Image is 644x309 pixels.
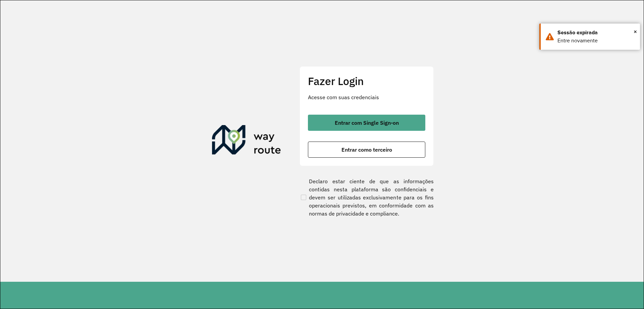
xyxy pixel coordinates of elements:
button: Close [634,27,637,37]
button: button [308,142,425,158]
div: Entre novamente [557,37,635,45]
span: × [634,27,637,37]
span: Entrar com Single Sign-on [335,120,399,125]
h2: Fazer Login [308,75,425,87]
label: Declaro estar ciente de que as informações contidas nesta plataforma são confidenciais e devem se... [300,177,434,218]
button: button [308,115,425,131]
span: Entrar como terceiro [341,147,392,152]
p: Acesse com suas credenciais [308,93,425,101]
div: Sessão expirada [557,29,635,37]
img: Roteirizador AmbevTech [212,125,281,157]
